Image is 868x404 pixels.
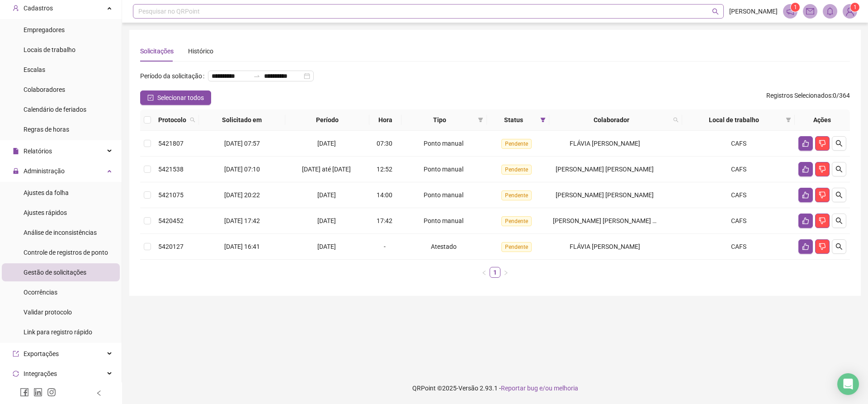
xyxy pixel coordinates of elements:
span: like [802,191,809,199]
span: search [835,166,843,173]
span: [DATE] [317,217,336,224]
button: left [479,267,490,278]
div: Histórico [188,46,213,56]
img: 53429 [843,5,857,18]
span: Ponto manual [424,217,463,224]
span: 5421807 [158,140,184,147]
span: Administração [24,167,65,175]
span: 1 [854,4,857,10]
footer: QRPoint © 2025 - 2.93.1 - [122,372,868,404]
span: Controle de registros de ponto [24,249,108,256]
span: Regras de horas [24,126,69,133]
span: 1 [794,4,797,10]
span: [DATE] [317,191,336,199]
span: lock [13,168,19,174]
span: Ponto manual [424,166,463,173]
span: filter [786,117,791,123]
span: bell [826,7,834,15]
span: mail [806,7,814,15]
a: 1 [490,267,500,277]
span: search [712,8,719,15]
th: Período [285,109,369,131]
span: 5421075 [158,191,184,199]
span: Ponto manual [424,191,463,199]
span: like [802,243,809,250]
span: search [835,217,843,224]
span: filter [784,113,793,127]
span: [DATE] 20:22 [224,191,260,199]
span: [DATE] 07:57 [224,140,260,147]
span: [DATE] 17:42 [224,217,260,224]
span: Selecionar todos [157,93,204,103]
span: Validar protocolo [24,309,72,316]
span: [DATE] 07:10 [224,166,260,173]
span: Colaboradores [24,86,65,93]
th: Hora [369,109,401,131]
span: Atestado [431,243,457,250]
span: dislike [819,140,826,147]
span: like [802,217,809,224]
span: Ajustes da folha [24,189,69,196]
span: Locais de trabalho [24,46,75,53]
span: FLÁVIA [PERSON_NAME] [570,243,640,250]
span: swap-right [253,72,260,80]
th: Solicitado em [199,109,285,131]
span: Tipo [405,115,474,125]
span: instagram [47,388,56,397]
li: Próxima página [500,267,511,278]
li: Página anterior [479,267,490,278]
span: [DATE] até [DATE] [302,166,351,173]
span: Análise de inconsistências [24,229,97,236]
button: right [500,267,511,278]
span: facebook [20,388,29,397]
span: [DATE] 16:41 [224,243,260,250]
span: Pendente [501,165,532,175]
span: search [835,140,843,147]
span: like [802,166,809,173]
span: [PERSON_NAME] [PERSON_NAME] [556,191,654,199]
span: dislike [819,191,826,199]
span: - [384,243,386,250]
span: Cadastros [24,5,53,12]
span: Ajustes rápidos [24,209,67,216]
span: 5421538 [158,166,184,173]
span: [DATE] [317,243,336,250]
span: Status [491,115,537,125]
td: CAFS [682,208,795,234]
span: left [96,390,102,396]
span: Gestão de solicitações [24,269,86,276]
div: Open Intercom Messenger [837,373,859,395]
span: Ponto manual [424,140,463,147]
button: Selecionar todos [140,90,211,105]
span: filter [540,117,546,123]
span: 07:30 [377,140,392,147]
span: search [190,117,195,123]
span: search [835,243,843,250]
span: Link para registro rápido [24,328,92,336]
span: 5420127 [158,243,184,250]
span: to [253,72,260,80]
span: [DATE] [317,140,336,147]
span: [PERSON_NAME] [PERSON_NAME] LIMA [553,217,667,224]
span: Escalas [24,66,45,73]
span: : 0 / 364 [766,90,850,105]
span: Protocolo [158,115,186,125]
div: Ações [798,115,846,125]
label: Período da solicitação [140,69,208,83]
span: 17:42 [377,217,392,224]
span: 12:52 [377,166,392,173]
td: CAFS [682,182,795,208]
span: sync [13,371,19,377]
span: search [835,191,843,199]
span: Local de trabalho [686,115,782,125]
span: Versão [458,385,478,392]
span: search [188,113,197,127]
span: FLÁVIA [PERSON_NAME] [570,140,640,147]
span: user-add [13,5,19,11]
span: export [13,351,19,357]
span: Pendente [501,139,532,149]
span: Pendente [501,190,532,200]
span: Calendário de feriados [24,106,86,113]
span: filter [476,113,485,127]
span: dislike [819,217,826,224]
